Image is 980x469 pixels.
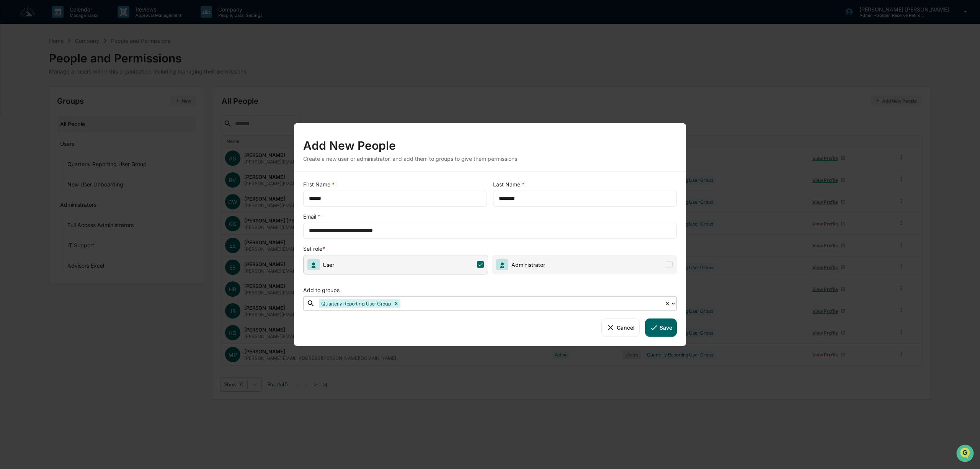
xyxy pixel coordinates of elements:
[303,213,318,219] span: Email
[508,261,545,268] span: Administrator
[5,108,51,122] a: 🔎Data Lookup
[8,59,21,73] img: 1746055101610-c473b297-6a78-478c-a979-82029cc54cd1
[52,94,98,108] a: 🗄️Attestations
[303,155,677,162] div: Create a new user or administrator, and add them to groups to give them permissions
[130,61,139,70] button: Start new chat
[15,111,48,119] span: Data Lookup
[63,97,95,105] span: Attestations
[320,261,334,268] span: User
[54,130,93,136] a: Powered byPylon
[26,67,97,73] div: We're available if you need us!
[8,112,14,118] div: 🔎
[5,94,52,108] a: 🖐️Preclearance
[493,181,522,187] span: Last Name
[496,259,508,270] img: Administrator Icon
[645,318,677,337] button: Save
[601,318,639,337] button: Cancel
[392,299,400,307] div: Remove Quarterly Reporting User Group
[8,98,14,104] div: 🖐️
[319,299,392,307] div: Quarterly Reporting User Group
[8,16,139,29] p: How can we help?
[15,97,49,105] span: Preclearance
[307,259,320,270] img: User Icon
[26,59,126,67] div: Start new chat
[955,444,976,464] iframe: Open customer support
[303,181,332,187] span: First Name
[303,280,677,296] div: Add to groups
[56,98,62,104] div: 🗄️
[303,132,677,152] div: Add New People
[303,245,322,255] span: Set role
[76,130,93,136] span: Pylon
